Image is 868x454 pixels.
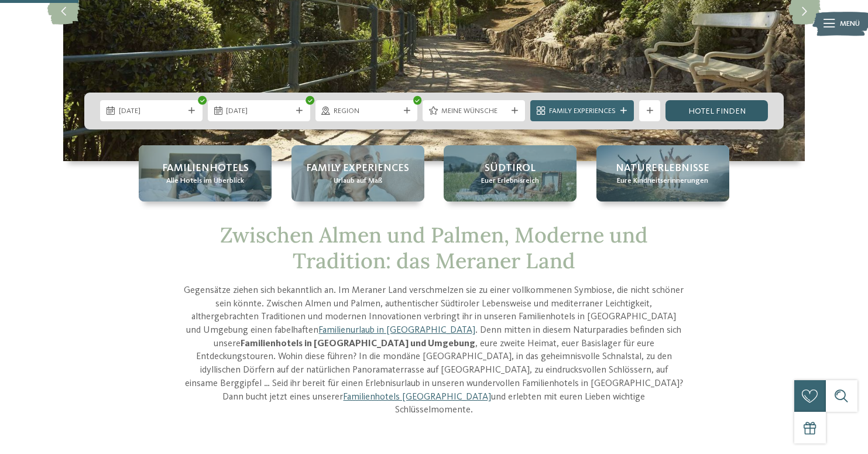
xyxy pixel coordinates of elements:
[291,145,424,202] a: Familienhotels in Meran – Abwechslung pur! Family Experiences Urlaub auf Maß
[334,106,399,117] span: Region
[343,392,491,402] a: Familienhotels [GEOGRAPHIC_DATA]
[481,176,539,186] span: Euer Erlebnisreich
[596,145,729,202] a: Familienhotels in Meran – Abwechslung pur! Naturerlebnisse Eure Kindheitserinnerungen
[444,145,577,202] a: Familienhotels in Meran – Abwechslung pur! Südtirol Euer Erlebnisreich
[617,176,708,186] span: Eure Kindheitserinnerungen
[306,161,409,176] span: Family Experiences
[549,106,616,117] span: Family Experiences
[139,145,272,202] a: Familienhotels in Meran – Abwechslung pur! Familienhotels Alle Hotels im Überblick
[318,326,475,335] a: Familienurlaub in [GEOGRAPHIC_DATA]
[119,106,184,117] span: [DATE]
[162,161,249,176] span: Familienhotels
[616,161,709,176] span: Naturerlebnisse
[665,100,768,121] a: Hotel finden
[241,339,475,349] strong: Familienhotels in [GEOGRAPHIC_DATA] und Umgebung
[220,221,648,274] span: Zwischen Almen und Palmen, Moderne und Tradition: das Meraner Land
[226,106,291,117] span: [DATE]
[441,106,507,117] span: Meine Wünsche
[334,176,382,186] span: Urlaub auf Maß
[485,161,536,176] span: Südtirol
[184,284,685,417] p: Gegensätze ziehen sich bekanntlich an. Im Meraner Land verschmelzen sie zu einer vollkommenen Sym...
[166,176,244,186] span: Alle Hotels im Überblick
